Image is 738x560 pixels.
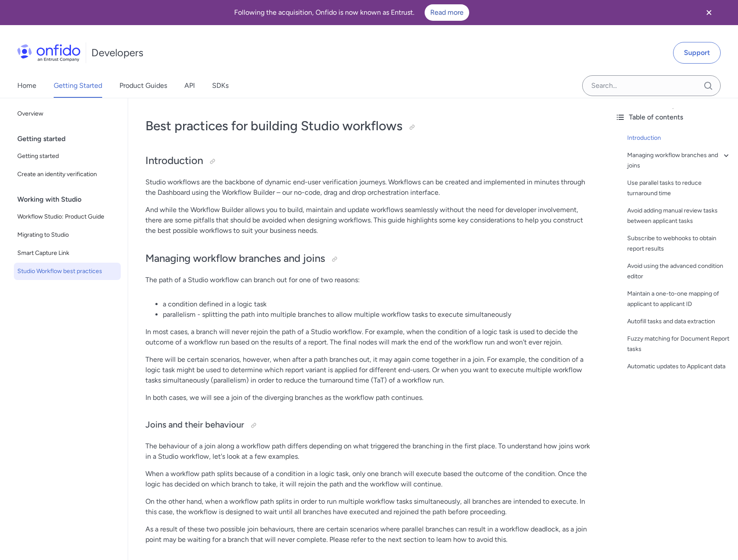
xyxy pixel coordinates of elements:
p: As a result of these two possible join behaviours, there are certain scenarios where parallel bra... [145,524,591,545]
h2: Managing workflow branches and joins [145,251,591,266]
svg: Close banner [704,7,714,18]
a: Smart Capture Link [14,245,121,262]
p: Studio workflows are the backbone of dynamic end-user verification journeys. Workflows can be cre... [145,177,591,198]
h1: Best practices for building Studio workflows [145,117,591,135]
a: Introduction [627,133,731,143]
img: Onfido Logo [17,44,81,61]
p: When a workflow path splits because of a condition in a logic task, only one branch will execute ... [145,469,591,489]
span: Migrating to Studio [17,230,117,240]
div: Getting started [17,130,124,148]
span: Create an identity verification [17,169,117,180]
li: a condition defined in a logic task [163,299,591,309]
div: Following the acquisition, Onfido is now known as Entrust. [10,4,693,21]
div: Working with Studio [17,191,124,208]
h1: Developers [91,46,143,60]
p: And while the Workflow Builder allows you to build, maintain and update workflows seamlessly with... [145,205,591,236]
p: On the other hand, when a workflow path splits in order to run multiple workflow tasks simultaneo... [145,496,591,517]
a: Migrating to Studio [14,226,121,244]
a: Read more [425,4,469,21]
a: Avoid using the advanced condition editor [627,261,731,282]
li: parallelism - splitting the path into multiple branches to allow multiple workflow tasks to execu... [163,309,591,320]
span: Smart Capture Link [17,248,117,258]
div: Table of contents [615,112,731,122]
a: Autofill tasks and data extraction [627,316,731,327]
p: In both cases, we will see a join of the diverging branches as the workflow path continues. [145,393,591,403]
a: Avoid adding manual review tasks between applicant tasks [627,206,731,226]
a: Overview [14,105,121,122]
p: There will be certain scenarios, however, when after a path branches out, it may again come toget... [145,354,591,386]
a: Support [673,42,721,64]
p: The path of a Studio workflow can branch out for one of two reasons: [145,275,591,285]
a: Create an identity verification [14,166,121,183]
p: In most cases, a branch will never rejoin the path of a Studio workflow. For example, when the co... [145,327,591,348]
span: Getting started [17,151,117,161]
p: The behaviour of a join along a workflow path differs depending on what triggered the branching i... [145,441,591,462]
h3: Joins and their behaviour [145,418,591,432]
a: Automatic updates to Applicant data [627,361,731,372]
a: SDKs [212,74,229,98]
span: Overview [17,109,117,119]
a: Managing workflow branches and joins [627,150,731,171]
a: Use parallel tasks to reduce turnaround time [627,178,731,199]
span: Studio Workflow best practices [17,266,117,277]
a: Fuzzy matching for Document Report tasks [627,334,731,354]
a: Getting Started [54,74,102,98]
a: Subscribe to webhooks to obtain report results [627,233,731,254]
a: Maintain a one-to-one mapping of applicant to applicant ID [627,289,731,309]
a: Home [17,74,36,98]
a: API [184,74,195,98]
a: Workflow Studio: Product Guide [14,208,121,225]
a: Getting started [14,148,121,165]
h2: Introduction [145,154,591,168]
button: Close banner [693,2,725,23]
input: Onfido search input field [582,75,721,96]
a: Product Guides [119,74,167,98]
a: Studio Workflow best practices [14,263,121,280]
span: Workflow Studio: Product Guide [17,212,117,222]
